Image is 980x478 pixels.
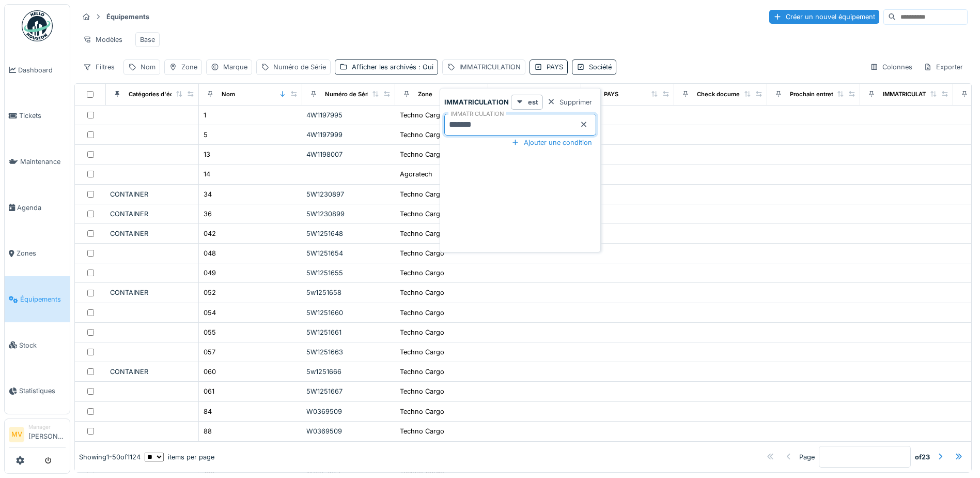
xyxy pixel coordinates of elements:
div: Techno Cargo [400,347,444,357]
div: 5W1251661 [306,327,391,337]
div: CONTAINER [110,367,194,377]
div: Agoratech [400,169,432,179]
div: Techno Cargo [400,426,444,436]
div: IMMATRICULATION [459,62,521,72]
span: Agenda [17,203,66,213]
div: Techno Cargo [400,229,444,238]
div: Société [589,62,612,72]
div: Techno Cargo [400,268,444,278]
span: Tickets [19,111,66,121]
div: 13 [204,150,210,159]
span: Statistiques [19,386,66,396]
div: 048 [204,248,216,258]
div: Techno Cargo [400,248,444,258]
div: 14 [204,169,210,179]
div: 5W1251648 [306,229,391,238]
div: 4W1197995 [306,110,391,120]
div: W0369509 [306,407,391,416]
div: PAYS [547,62,563,72]
div: Prochain entretien [790,90,842,99]
div: CONTAINER [110,229,194,238]
div: 5 [204,130,208,140]
span: Maintenance [20,157,66,167]
div: Manager [28,423,66,431]
div: 054 [204,308,216,318]
div: 057 [204,347,215,357]
span: : Oui [416,63,433,71]
div: Zone [418,90,432,99]
div: W0369509 [306,426,391,436]
strong: Équipements [102,12,153,22]
div: 049 [204,268,216,278]
div: Showing 1 - 50 of 1124 [79,452,141,462]
div: 060 [204,367,216,377]
div: 5W1251663 [306,347,391,357]
div: CONTAINER [110,189,194,199]
div: 061 [204,386,214,396]
div: CONTAINER [110,209,194,219]
div: IMMATRICULATION [883,90,937,99]
div: 042 [204,229,216,238]
img: Badge_color-CXgf-gQk.svg [22,10,53,41]
div: Techno Cargo [400,367,444,377]
div: Nom [141,62,155,72]
div: Supprimer [543,95,596,109]
label: IMMATRICULATION [448,110,506,118]
div: 36 [204,209,212,219]
div: Techno Cargo [400,407,444,416]
div: 5W1230899 [306,209,391,219]
span: Équipements [20,294,66,304]
span: Stock [19,340,66,350]
div: 84 [204,407,212,416]
div: Techno Cargo [400,150,444,159]
div: Techno Cargo [400,308,444,318]
div: 5W1251655 [306,268,391,278]
div: Zone [181,62,197,72]
div: Techno Cargo [400,288,444,297]
div: items per page [145,452,214,462]
div: 052 [204,288,216,297]
div: Afficher les archivés [352,62,433,72]
div: 34 [204,189,212,199]
div: 1 [204,110,206,120]
div: 4W1197999 [306,130,391,140]
div: Nom [222,90,235,99]
div: Techno Cargo [400,189,444,199]
div: 5w1251658 [306,288,391,297]
div: Créer un nouvel équipement [769,10,879,24]
div: Techno Cargo [400,209,444,219]
strong: IMMATRICULATION [444,97,509,107]
span: Dashboard [18,65,66,75]
div: Catégories d'équipement [129,90,200,99]
div: Exporter [919,59,968,74]
li: MV [9,427,24,442]
div: Base [140,35,155,44]
div: 055 [204,327,216,337]
div: Numéro de Série [273,62,326,72]
div: 5W1230897 [306,189,391,199]
div: Numéro de Série [325,90,372,99]
div: Page [799,452,815,462]
div: Techno Cargo [400,110,444,120]
div: CONTAINER [110,288,194,297]
div: 5W1251667 [306,386,391,396]
div: 5w1251666 [306,367,391,377]
div: PAYS [604,90,618,99]
div: Techno Cargo [400,130,444,140]
div: Check document date [697,90,759,99]
div: Ajouter une condition [507,136,596,150]
span: Zones [17,248,66,258]
div: Techno Cargo [400,386,444,396]
strong: est [528,97,538,107]
div: Colonnes [865,59,917,74]
div: Modèles [79,32,127,47]
div: 5W1251654 [306,248,391,258]
li: [PERSON_NAME] [28,423,66,445]
div: Techno Cargo [400,327,444,337]
div: 88 [204,426,212,436]
div: Marque [223,62,247,72]
strong: of 23 [915,452,930,462]
div: 5W1251660 [306,308,391,318]
div: Filtres [79,59,119,74]
div: 4W1198007 [306,150,391,159]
